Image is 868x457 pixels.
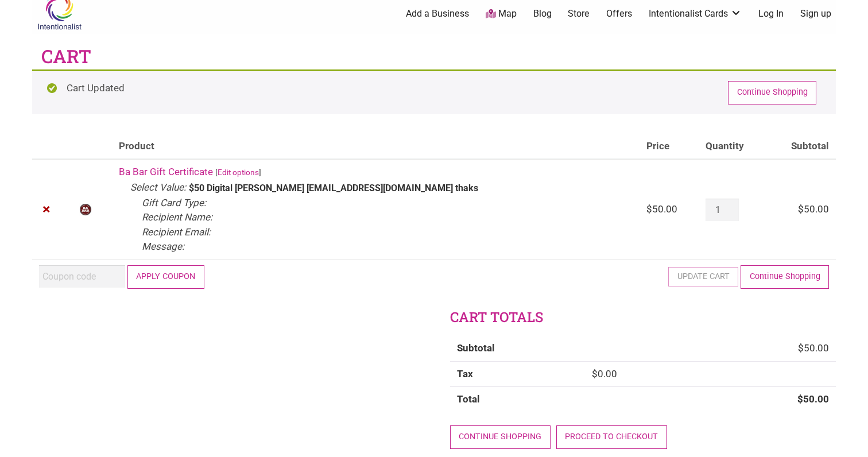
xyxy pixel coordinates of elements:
a: Proceed to checkout [556,425,667,449]
a: Blog [533,7,552,20]
span: $ [797,393,803,405]
bdi: 50.00 [797,393,829,405]
a: Continue Shopping [741,265,829,289]
dt: Message: [142,239,184,254]
a: Ba Bar Gift Certificate [119,166,213,177]
th: Product [112,134,639,160]
a: Store [568,7,590,20]
bdi: 50.00 [646,203,677,215]
dt: Select Value: [130,180,186,195]
p: Digital [207,184,232,193]
span: $ [798,203,804,215]
th: Quantity [699,134,768,160]
th: Price [640,134,699,160]
span: $ [798,342,804,354]
th: Subtotal [768,134,836,160]
dt: Recipient Email: [142,225,211,240]
a: Log In [758,7,784,20]
dt: Recipient Name: [142,210,212,225]
button: Update cart [668,267,738,286]
a: Map [486,7,517,21]
dt: Gift Card Type: [142,196,206,211]
h1: Cart [41,44,91,69]
a: Continue Shopping [728,81,816,104]
a: Sign up [800,7,831,20]
div: Cart Updated [32,69,836,114]
img: Ba Bar Food and Drink [76,200,95,219]
input: Product quantity [706,199,739,221]
p: $50 [189,184,204,193]
h2: Cart totals [450,308,836,327]
a: Offers [606,7,632,20]
a: Intentionalist Cards [649,7,742,20]
bdi: 50.00 [798,203,829,215]
a: Remove Ba Bar Gift Certificate from cart [39,202,54,217]
p: [EMAIL_ADDRESS][DOMAIN_NAME] [307,184,453,193]
a: Continue shopping [450,425,551,449]
th: Total [450,386,585,412]
span: $ [592,368,598,379]
p: thaks [455,184,478,193]
span: $ [646,203,652,215]
th: Subtotal [450,336,585,361]
small: [ ] [215,168,261,177]
input: Coupon code [39,265,125,288]
p: [PERSON_NAME] [235,184,304,193]
a: Add a Business [406,7,469,20]
bdi: 50.00 [798,342,829,354]
bdi: 0.00 [592,368,617,379]
button: Apply coupon [127,265,204,289]
th: Tax [450,361,585,387]
a: Edit options [218,168,259,177]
